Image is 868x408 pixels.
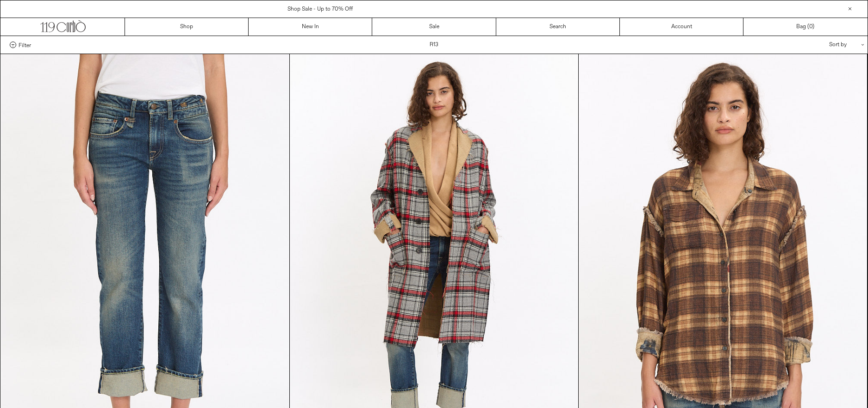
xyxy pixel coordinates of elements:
[620,18,743,36] a: Account
[372,18,496,36] a: Sale
[125,18,249,36] a: Shop
[19,42,31,48] span: Filter
[775,36,858,54] div: Sort by
[809,23,812,30] span: 0
[249,18,372,36] a: New In
[496,18,620,36] a: Search
[743,18,867,36] a: Bag ()
[809,23,814,31] span: )
[287,6,353,13] a: Shop Sale - Up to 70% Off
